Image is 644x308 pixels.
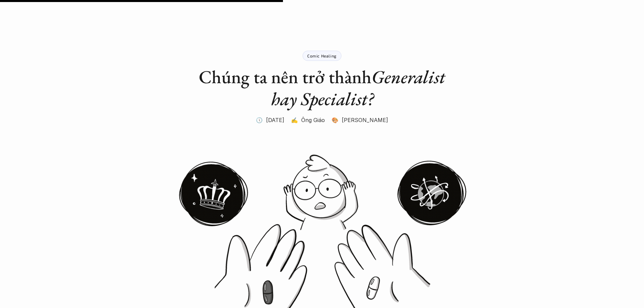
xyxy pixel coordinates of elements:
p: 🕔 [DATE] [256,115,284,125]
p: Comic Healing [307,53,337,58]
h1: Chúng ta nên trở thành [187,66,457,110]
p: 🎨 [PERSON_NAME] [332,115,388,125]
p: ✍️ Ông Giáo [291,115,325,125]
em: Generalist hay Specialist? [271,65,450,111]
